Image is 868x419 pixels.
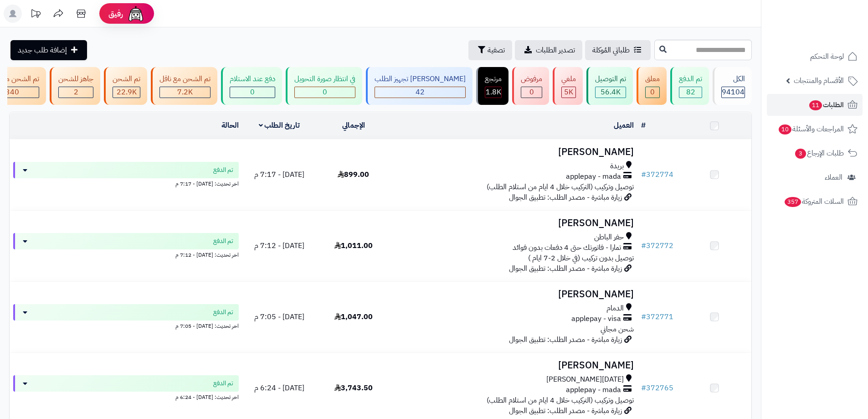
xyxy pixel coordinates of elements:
div: دفع عند الاستلام [230,74,275,84]
span: العملاء [825,171,842,184]
span: 3,743.50 [334,383,373,393]
div: تم التوصيل [595,74,626,84]
span: 0 [323,87,327,98]
span: تصفية [488,45,505,56]
a: تاريخ الطلب [259,120,300,131]
span: [DATE] - 7:05 م [254,311,304,322]
span: 5K [564,87,573,98]
div: تم الشحن مع ناقل [159,74,211,84]
div: 2 [59,87,93,98]
a: المراجعات والأسئلة10 [767,118,863,140]
a: الحالة [221,120,239,131]
span: 94104 [722,87,745,98]
button: تصفية [468,40,512,60]
span: تم الدفع [213,237,233,246]
span: 7.2K [177,87,193,98]
span: طلباتي المُوكلة [592,45,630,56]
div: [PERSON_NAME] تجهيز الطلب [375,74,466,84]
span: توصيل بدون تركيب (في خلال 2-7 ايام ) [528,253,634,264]
span: زيارة مباشرة - مصدر الطلب: تطبيق الجوال [509,192,622,203]
a: ملغي 5K [551,67,585,105]
h3: [PERSON_NAME] [394,289,634,300]
div: 1804 [485,87,501,98]
a: # [641,120,646,131]
span: 2 [74,87,78,98]
span: 10 [779,124,791,134]
span: applepay - mada [566,385,621,395]
span: 1,047.00 [334,311,373,322]
span: تصدير الطلبات [536,45,575,56]
span: تم الدفع [213,308,233,317]
span: الطلبات [808,98,844,111]
a: مرفوض 0 [510,67,551,105]
div: 0 [295,87,355,98]
span: 0 [250,87,255,98]
a: لوحة التحكم [767,46,863,67]
div: جاهز للشحن [58,74,93,84]
span: 11 [809,100,822,110]
a: تحديثات المنصة [24,5,47,25]
span: حفر الباطن [594,232,624,243]
span: بريدة [610,161,624,171]
div: معلق [645,74,660,84]
h3: [PERSON_NAME] [394,218,634,228]
h3: [PERSON_NAME] [394,147,634,157]
span: 56.4K [601,87,621,98]
div: مرتجع [485,74,502,84]
span: تمارا - فاتورتك حتى 4 دفعات بدون فوائد [513,243,621,253]
span: زيارة مباشرة - مصدر الطلب: تطبيق الجوال [509,405,622,416]
div: 42 [375,87,465,98]
a: #372774 [641,169,673,180]
span: 42 [416,87,425,98]
span: [DATE][PERSON_NAME] [546,374,624,385]
div: اخر تحديث: [DATE] - 7:12 م [13,249,239,259]
span: # [641,169,646,180]
a: تم الدفع 82 [668,67,711,105]
div: تم الدفع [679,74,702,84]
span: 22.9K [117,87,137,98]
a: العملاء [767,166,863,188]
span: السلات المتروكة [784,195,844,208]
span: شحن مجاني [601,324,634,335]
div: اخر تحديث: [DATE] - 7:05 م [13,321,239,330]
a: #372765 [641,383,673,393]
span: توصيل وتركيب (التركيب خلال 4 ايام من استلام الطلب) [487,395,634,406]
a: تم الشحن مع ناقل 7.2K [149,67,219,105]
span: # [641,240,646,251]
span: الدمام [606,303,624,314]
div: اخر تحديث: [DATE] - 7:17 م [13,178,239,188]
span: [DATE] - 6:24 م [254,383,304,393]
a: في انتظار صورة التحويل 0 [284,67,364,105]
span: زيارة مباشرة - مصدر الطلب: تطبيق الجوال [509,334,622,345]
div: 56436 [596,87,626,98]
span: 1.8K [486,87,501,98]
span: طلبات الإرجاع [794,147,844,160]
a: تم التوصيل 56.4K [585,67,635,105]
div: 82 [679,87,702,98]
span: توصيل وتركيب (التركيب خلال 4 ايام من استلام الطلب) [487,181,634,192]
div: في انتظار صورة التحويل [294,74,355,84]
span: الأقسام والمنتجات [794,74,844,87]
div: ملغي [561,74,576,84]
span: 899.00 [338,169,369,180]
span: # [641,383,646,393]
span: 3 [795,149,806,159]
span: رفيق [108,8,123,19]
div: 0 [521,87,542,98]
a: [PERSON_NAME] تجهيز الطلب 42 [364,67,474,105]
div: مرفوض [521,74,542,84]
a: العميل [614,120,634,131]
span: 357 [785,197,801,207]
a: الإجمالي [342,120,365,131]
span: 340 [5,87,19,98]
a: الكل94104 [711,67,754,105]
span: المراجعات والأسئلة [778,123,844,135]
a: #372771 [641,311,673,322]
a: مرتجع 1.8K [474,67,510,105]
span: 82 [686,87,695,98]
div: 0 [230,87,275,98]
div: 4954 [562,87,575,98]
span: لوحة التحكم [810,50,844,63]
span: [DATE] - 7:12 م [254,240,304,251]
span: 1,011.00 [334,240,373,251]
